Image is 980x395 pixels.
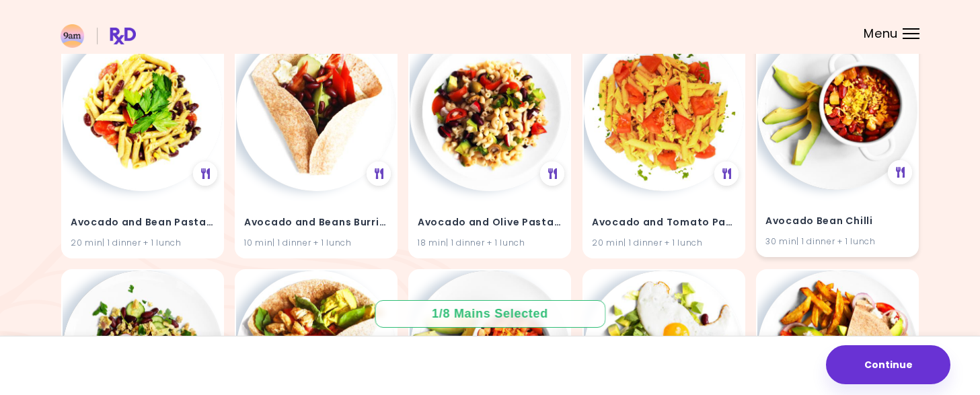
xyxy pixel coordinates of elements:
[826,345,950,384] button: Continue
[765,235,909,248] div: 30 min | 1 dinner + 1 lunch
[193,161,217,186] div: See Meal Plan
[244,236,388,249] div: 10 min | 1 dinner + 1 lunch
[714,161,739,186] div: See Meal Plan
[71,212,215,234] h4: Avocado and Bean Pasta Salad
[71,236,215,249] div: 20 min | 1 dinner + 1 lunch
[367,161,391,186] div: See Meal Plan
[864,28,898,40] span: Menu
[418,212,562,234] h4: Avocado and Olive Pasta Salad
[888,160,912,184] div: See Meal Plan
[592,212,736,234] h4: Avocado and Tomato Pasta Salad
[592,236,736,249] div: 20 min | 1 dinner + 1 lunch
[418,236,562,249] div: 18 min | 1 dinner + 1 lunch
[422,306,558,322] div: 1 / 8 Mains Selected
[61,24,136,48] img: RxDiet
[244,212,388,234] h4: Avocado and Beans Burritos
[541,161,565,186] div: See Meal Plan
[765,211,909,232] h4: Avocado Bean Chilli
